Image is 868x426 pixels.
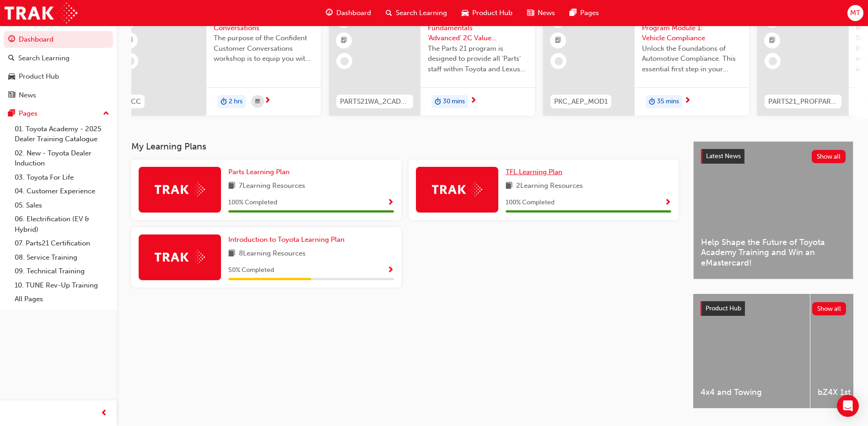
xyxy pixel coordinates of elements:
button: Pages [4,105,113,122]
a: news-iconNews [520,4,562,22]
span: duration-icon [649,96,655,108]
img: Trak [432,182,482,197]
button: Show Progress [664,197,671,208]
a: 06. Electrification (EV & Hybrid) [11,212,113,236]
a: search-iconSearch Learning [378,4,454,22]
a: 0PKC_AEP_MOD1Automotive Essentials Program Module 1: Vehicle ComplianceUnlock the Foundations of ... [543,5,749,116]
span: car-icon [462,7,469,19]
button: MT [847,5,863,21]
span: pages-icon [570,7,577,19]
span: news-icon [8,91,15,100]
span: booktick-icon [769,35,776,47]
span: 7 Learning Resources [239,181,305,192]
span: TFL Learning Plan [506,168,562,176]
span: booktick-icon [127,35,133,47]
span: learningRecordVerb_NONE-icon [340,57,349,65]
a: 09. Technical Training [11,264,113,278]
span: 2 hrs [229,96,243,107]
span: up-icon [103,108,109,120]
span: 2 Learning Resources [516,181,583,192]
span: 8 Learning Resources [239,248,306,260]
span: Product Hub [706,304,741,312]
span: learningRecordVerb_NONE-icon [769,57,777,65]
img: Trak [155,250,205,264]
a: 01. Toyota Academy - 2025 Dealer Training Catalogue [11,122,113,146]
span: car-icon [8,73,15,81]
a: 05. Sales [11,198,113,213]
span: book-icon [506,181,512,192]
span: Help Shape the Future of Toyota Academy Training and Win an eMastercard! [701,237,846,268]
span: book-icon [228,181,235,192]
a: Product Hub [4,68,113,85]
span: search-icon [8,54,15,63]
span: CCC [126,96,141,107]
a: 03. Toyota For Life [11,170,113,185]
span: next-icon [684,97,691,105]
span: Parts Learning Plan [228,168,290,176]
a: TFL Learning Plan [506,167,566,177]
span: Introduction to Toyota Learning Plan [228,235,345,244]
a: 07. Parts21 Certification [11,236,113,250]
button: Show all [812,302,846,315]
span: next-icon [264,97,271,105]
span: duration-icon [435,96,441,108]
button: Show Progress [387,197,394,208]
span: learningRecordVerb_NONE-icon [555,57,563,65]
a: Search Learning [4,50,113,67]
a: Introduction to Toyota Learning Plan [228,234,348,245]
a: 10. TUNE Rev-Up Training [11,278,113,293]
span: Dashboard [336,8,371,18]
span: Show Progress [387,199,394,207]
span: The purpose of the Confident Customer Conversations workshop is to equip you with tools to commun... [214,33,313,64]
span: MT [850,8,860,18]
h3: My Learning Plans [131,141,679,152]
span: pages-icon [8,110,15,118]
span: Pages [580,8,599,18]
a: 4x4 and Towing [693,294,810,408]
div: Search Learning [18,53,70,64]
span: 100 % Completed [228,197,277,208]
img: Trak [155,182,205,197]
a: guage-iconDashboard [318,4,378,22]
span: 4x4 and Towing [701,387,803,398]
span: next-icon [470,97,477,105]
span: Show Progress [664,199,671,207]
img: Trak [5,3,77,23]
div: Pages [19,108,38,119]
span: PARTS21WA_2CADVVC_0823_EL [340,96,410,107]
span: PKC_AEP_MOD1 [554,96,608,107]
span: 100 % Completed [506,197,555,208]
span: Product Hub [472,8,512,18]
button: Show Progress [387,265,394,276]
span: guage-icon [326,7,333,19]
span: booktick-icon [341,35,347,47]
span: duration-icon [221,96,227,108]
a: All Pages [11,292,113,306]
span: Search Learning [396,8,447,18]
a: 02. New - Toyota Dealer Induction [11,146,113,170]
a: Product HubShow all [701,301,846,316]
span: Unlock the Foundations of Automotive Compliance. This essential first step in your Automotive Ess... [642,43,742,75]
span: booktick-icon [555,35,561,47]
span: PARTS21_PROFPART1_0923_EL [768,96,838,107]
button: Show all [812,150,846,163]
span: Show Progress [387,266,394,275]
a: 0PARTS21WA_2CADVVC_0823_ELParts21 (TWA) Fundamentals 'Advanced' 2C Value ChainThe Parts 21 progra... [329,5,535,116]
a: 240CCCConfident Customer ConversationsThe purpose of the Confident Customer Conversations worksho... [115,5,321,116]
a: Latest NewsShow allHelp Shape the Future of Toyota Academy Training and Win an eMastercard! [693,141,853,279]
span: 50 % Completed [228,265,274,276]
a: Latest NewsShow all [701,149,846,164]
a: pages-iconPages [562,4,606,22]
a: 08. Service Training [11,250,113,265]
div: Open Intercom Messenger [837,395,859,417]
span: calendar-icon [255,96,260,107]
div: Product Hub [19,71,59,82]
a: 04. Customer Experience [11,184,113,198]
span: 35 mins [657,96,679,107]
span: Parts21 (TWA) Fundamentals 'Advanced' 2C Value Chain [428,12,528,43]
button: DashboardSearch LearningProduct HubNews [4,29,113,105]
div: News [19,90,36,101]
a: Parts Learning Plan [228,167,293,177]
span: Automotive Essentials Program Module 1: Vehicle Compliance [642,12,742,43]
